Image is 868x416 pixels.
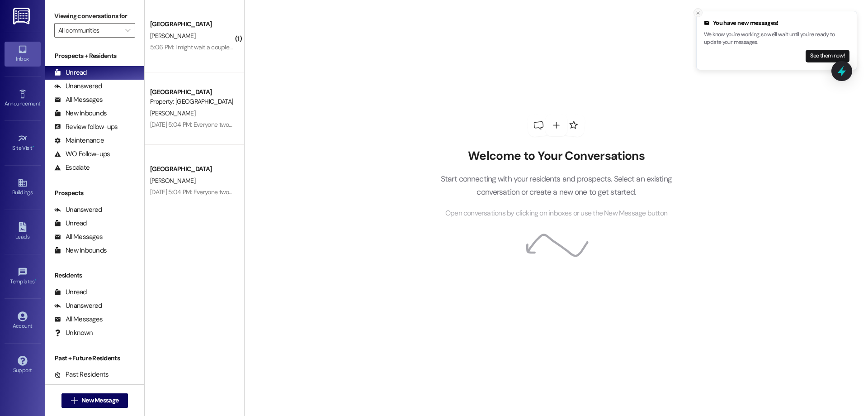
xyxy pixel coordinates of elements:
[33,143,34,150] span: •
[54,219,87,228] div: Unread
[5,309,41,333] a: Account
[40,99,42,105] span: •
[54,328,93,338] div: Unknown
[5,131,41,155] a: Site Visit •
[54,68,87,77] div: Unread
[45,354,144,363] div: Past + Future Residents
[54,163,90,172] div: Escalate
[54,122,118,132] div: Review follow-ups
[71,397,78,404] i: 
[806,50,849,62] button: See them now!
[45,51,144,61] div: Prospects + Residents
[54,246,107,255] div: New Inbounds
[54,205,102,215] div: Unanswered
[81,396,118,405] span: New Message
[150,97,234,106] div: Property: [GEOGRAPHIC_DATA]
[5,353,41,378] a: Support
[45,271,144,280] div: Residents
[61,393,128,408] button: New Message
[445,208,667,219] span: Open conversations by clicking on inboxes or use the New Message button
[54,315,103,324] div: All Messages
[150,87,234,97] div: [GEOGRAPHIC_DATA]
[5,220,41,244] a: Leads
[150,177,195,185] span: [PERSON_NAME]
[5,264,41,289] a: Templates •
[54,9,135,23] label: Viewing conversations for
[54,301,102,311] div: Unanswered
[54,109,107,118] div: New Inbounds
[150,164,234,174] div: [GEOGRAPHIC_DATA]
[45,188,144,198] div: Prospects
[35,277,36,283] span: •
[54,287,87,297] div: Unread
[150,43,365,51] div: 5:06 PM: I might wait a couple of weeks to apply for winter semester and add Mia
[150,19,234,29] div: [GEOGRAPHIC_DATA]
[125,27,130,34] i: 
[54,370,109,379] div: Past Residents
[5,175,41,200] a: Buildings
[704,19,849,28] div: You have new messages!
[427,149,685,163] h2: Welcome to Your Conversations
[54,136,104,145] div: Maintenance
[5,42,41,66] a: Inbox
[54,81,102,91] div: Unanswered
[54,232,103,242] div: All Messages
[150,32,195,40] span: [PERSON_NAME]
[693,8,703,17] button: Close toast
[150,109,195,117] span: [PERSON_NAME]
[58,23,121,38] input: All communities
[13,8,32,24] img: ResiDesk Logo
[54,95,103,105] div: All Messages
[704,31,849,47] p: We know you're working, so we'll wait until you're ready to update your messages.
[54,149,110,159] div: WO Follow-ups
[427,172,685,198] p: Start connecting with your residents and prospects. Select an existing conversation or create a n...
